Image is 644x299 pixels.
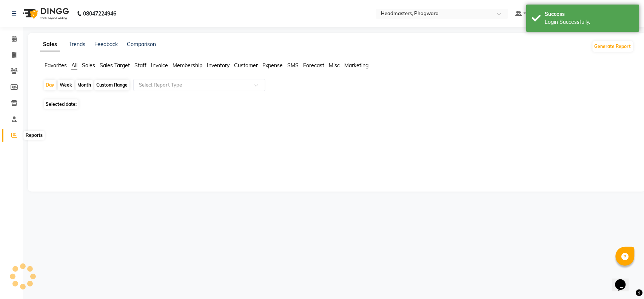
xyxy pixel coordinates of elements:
[24,131,45,140] div: Reports
[83,3,116,24] b: 08047224946
[545,10,634,18] div: Success
[234,62,258,69] span: Customer
[287,62,299,69] span: SMS
[82,62,95,69] span: Sales
[100,62,130,69] span: Sales Target
[94,41,118,48] a: Feedback
[69,41,85,48] a: Trends
[545,18,634,26] div: Login Successfully.
[612,269,636,291] iframe: chat widget
[207,62,230,69] span: Inventory
[75,80,93,90] div: Month
[303,62,324,69] span: Forecast
[44,99,79,109] span: Selected date:
[151,62,168,69] span: Invoice
[344,62,368,69] span: Marketing
[593,41,633,52] button: Generate Report
[262,62,283,69] span: Expense
[58,80,74,90] div: Week
[134,62,146,69] span: Staff
[71,62,77,69] span: All
[19,3,71,24] img: logo
[44,80,56,90] div: Day
[45,62,67,69] span: Favorites
[173,62,202,69] span: Membership
[94,80,129,90] div: Custom Range
[329,62,340,69] span: Misc
[127,41,156,48] a: Comparison
[40,38,60,51] a: Sales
